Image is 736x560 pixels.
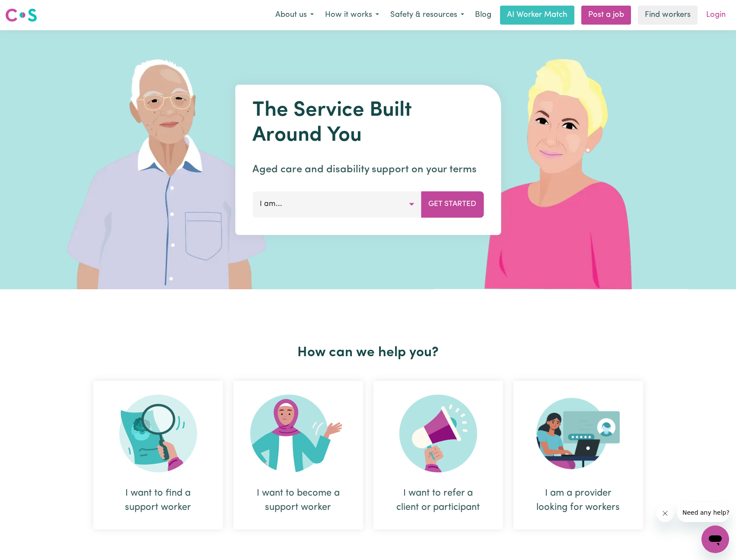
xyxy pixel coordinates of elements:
p: Aged care and disability support on your terms [252,162,484,177]
button: About us [270,6,319,24]
img: Provider [536,395,620,472]
div: I want to become a support worker [233,381,363,529]
div: I am a provider looking for workers [513,381,643,529]
span: Need any help? [5,6,52,13]
a: Login [701,6,731,25]
a: Post a job [581,6,631,25]
img: Refer [399,395,477,472]
div: I want to refer a client or participant [394,486,482,515]
iframe: Button to launch messaging window [701,525,729,553]
button: Get Started [421,191,484,217]
img: Become Worker [250,395,346,472]
h1: The Service Built Around You [252,98,484,148]
button: Safety & resources [385,6,470,24]
div: I want to refer a client or participant [373,381,503,529]
h2: How can we help you? [88,345,648,361]
div: I want to become a support worker [254,486,342,515]
iframe: Message from company [677,503,729,522]
iframe: Close message [656,505,674,522]
button: I am... [252,191,421,217]
div: I want to find a support worker [114,486,202,515]
img: Search [119,395,197,472]
a: Find workers [638,6,698,25]
button: How it works [319,6,385,24]
div: I want to find a support worker [93,381,223,529]
img: Careseekers logo [5,7,37,23]
a: Careseekers logo [5,5,37,25]
a: AI Worker Match [500,6,574,25]
a: Blog [470,6,497,25]
div: I am a provider looking for workers [534,486,622,515]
